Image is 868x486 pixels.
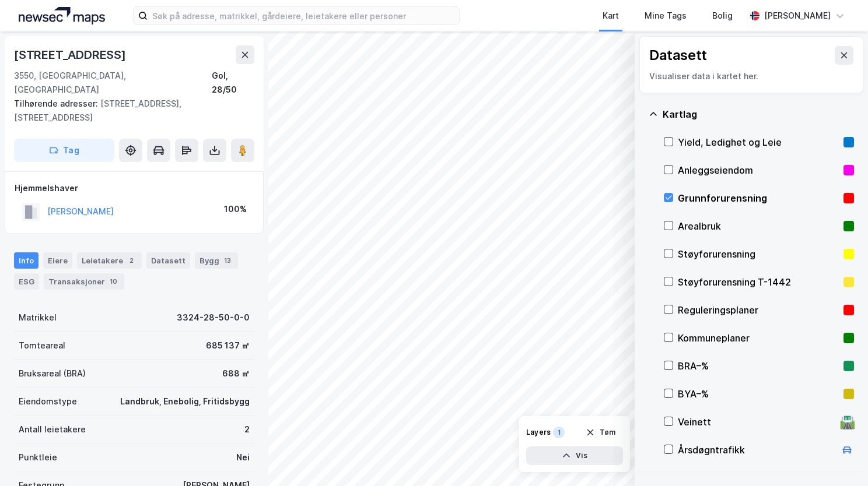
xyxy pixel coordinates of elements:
div: [STREET_ADDRESS] [14,45,128,64]
div: 🛣️ [839,414,855,429]
div: BYA–% [678,387,839,401]
div: Layers [526,428,551,437]
span: Tilhørende adresser: [14,98,100,108]
button: Tøm [578,423,623,442]
div: BRA–% [678,359,839,373]
div: 685 137 ㎡ [206,339,250,353]
img: logo.a4113a55bc3d86da70a041830d287a7e.svg [19,7,105,24]
div: 13 [222,255,233,266]
div: [STREET_ADDRESS], [STREET_ADDRESS] [14,97,245,125]
div: Eiendomstype [19,395,77,408]
div: Støyforurensning [678,247,839,261]
div: Anleggseiendom [678,163,839,177]
div: Støyforurensning T-1442 [678,275,839,289]
div: Datasett [649,46,707,65]
div: Nei [236,450,250,464]
div: ESG [14,273,39,290]
button: Tag [14,139,114,162]
div: 3550, [GEOGRAPHIC_DATA], [GEOGRAPHIC_DATA] [14,69,212,97]
button: Vis [526,446,623,465]
div: 2 [244,422,250,436]
div: Årsdøgntrafikk [678,443,835,457]
div: Visualiser data i kartet her. [649,69,853,83]
div: Reguleringsplaner [678,303,839,317]
iframe: Chat Widget [810,430,868,486]
div: Kartlag [663,107,854,121]
div: Gol, 28/50 [212,69,254,97]
div: Leietakere [77,252,142,269]
div: Datasett [146,252,190,269]
div: 10 [107,276,120,287]
div: Matrikkel [19,311,57,325]
div: 3324-28-50-0-0 [177,311,250,325]
div: Tomteareal [19,339,65,353]
div: 1 [553,427,565,438]
div: [PERSON_NAME] [764,9,831,23]
div: Mine Tags [645,9,687,23]
div: Yield, Ledighet og Leie [678,135,839,149]
div: Punktleie [19,450,57,464]
div: Bruksareal (BRA) [19,367,86,381]
div: Arealbruk [678,219,839,233]
div: 100% [224,202,247,216]
div: Bolig [712,9,733,23]
div: Kommuneplaner [678,331,839,345]
div: Landbruk, Enebolig, Fritidsbygg [120,395,250,408]
div: Hjemmelshaver [15,181,254,195]
div: Transaksjoner [44,273,124,290]
div: 688 ㎡ [222,367,250,381]
div: Kart [603,9,619,23]
div: Antall leietakere [19,422,86,436]
div: Veinett [678,415,835,429]
div: Eiere [43,252,72,269]
div: Bygg [195,252,238,269]
input: Søk på adresse, matrikkel, gårdeiere, leietakere eller personer [148,7,459,24]
div: Grunnforurensning [678,191,839,205]
div: 2 [125,255,137,266]
div: Info [14,252,38,269]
